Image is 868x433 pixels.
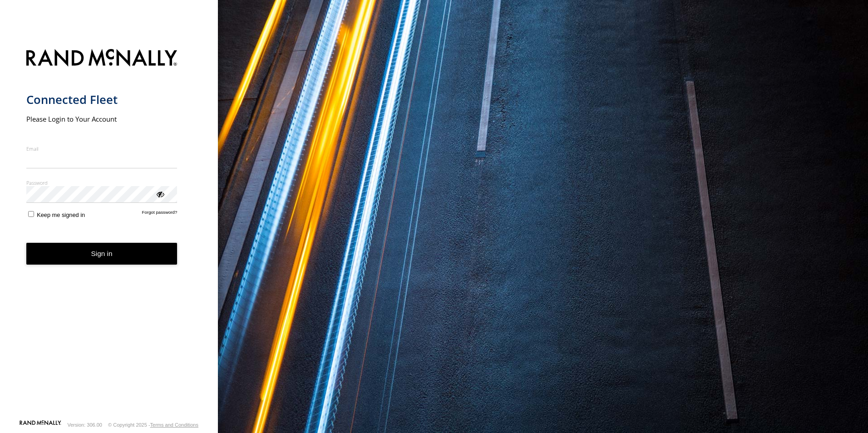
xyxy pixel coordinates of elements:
[68,422,102,428] div: Version: 306.00
[150,422,198,428] a: Terms and Conditions
[155,189,164,198] div: ViewPassword
[26,92,178,107] h1: Connected Fleet
[26,47,178,70] img: Rand McNally
[26,243,178,265] button: Sign in
[28,211,34,217] input: Keep me signed in
[108,422,198,428] div: © Copyright 2025 -
[26,114,178,123] h2: Please Login to Your Account
[26,179,178,186] label: Password
[26,145,178,152] label: Email
[26,44,192,419] form: main
[37,212,85,218] span: Keep me signed in
[142,210,178,218] a: Forgot password?
[20,420,61,429] a: Visit our Website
